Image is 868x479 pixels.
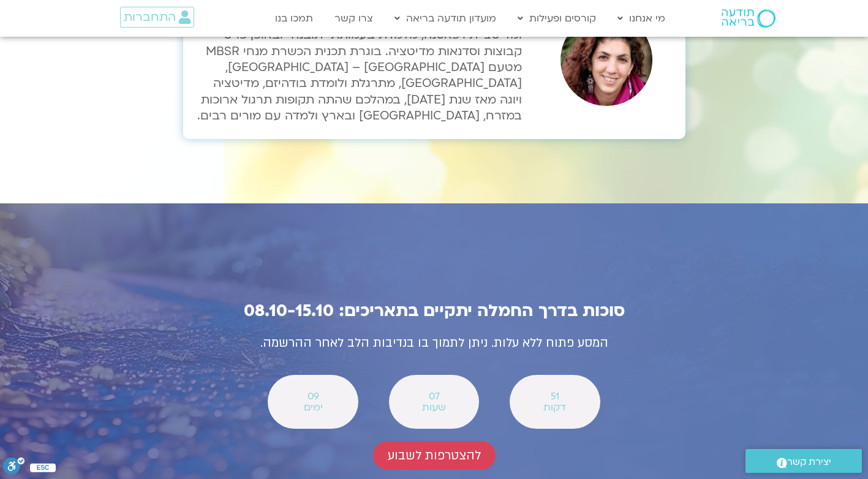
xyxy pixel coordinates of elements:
[745,449,862,473] a: יצירת קשר
[511,7,602,30] a: קורסים ופעילות
[165,333,704,354] p: המסע פתוח ללא עלות. ניתן לתמוך בו בנדיבות הלב לאחר ההרשמה.
[611,7,671,30] a: מי אנחנו
[388,7,502,30] a: מועדון תודעה בריאה
[388,448,481,462] span: להצטרפות לשבוע
[722,9,776,28] img: תודעה בריאה
[165,301,704,320] h2: סוכות בדרך החמלה יתקיים בתאריכים: 08.10-15.10
[373,441,496,470] a: להצטרפות לשבוע
[405,402,463,413] span: שעות
[120,7,194,28] a: התחברות
[269,7,319,30] a: תמכו בנו
[787,454,831,470] span: יצירת קשר
[405,391,463,402] span: 07
[526,391,584,402] span: 51
[526,402,584,413] span: דקות
[284,402,342,413] span: ימים
[284,391,342,402] span: 09
[124,10,176,24] span: התחברות
[328,7,379,30] a: צרו קשר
